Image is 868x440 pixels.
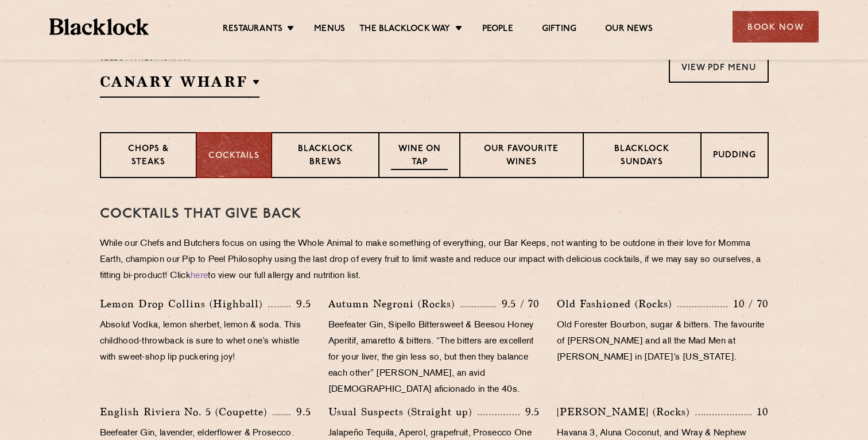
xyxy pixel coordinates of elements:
p: Wine on Tap [391,143,447,170]
p: Usual Suspects (Straight up) [328,404,478,420]
h2: Canary Wharf [100,72,259,98]
p: Pudding [713,149,756,164]
p: Old Fashioned (Rocks) [557,296,677,312]
a: Our News [605,24,653,36]
img: BL_Textured_Logo-footer-cropped.svg [49,18,149,35]
p: Beefeater Gin, Sipello Bittersweet & Beesou Honey Aperitif, amaretto & bitters. “The bitters are ... [328,318,540,398]
p: English Riviera No. 5 (Coupette) [100,404,273,420]
p: Cocktails [208,150,259,163]
p: Blacklock Brews [284,143,367,170]
p: Old Forester Bourbon, sugar & bitters. The favourite of [PERSON_NAME] and all the Mad Men at [PER... [557,318,768,366]
p: Blacklock Sundays [595,143,688,170]
p: Autumn Negroni (Rocks) [328,296,460,312]
a: here [191,272,208,280]
h3: Cocktails That Give Back [100,207,769,222]
p: 10 / 70 [728,296,769,311]
p: 9.5 [520,404,540,419]
a: People [482,24,513,36]
a: View PDF Menu [669,51,769,83]
p: [PERSON_NAME] (Rocks) [557,404,695,420]
div: Book Now [733,11,819,43]
p: 10 [751,404,769,419]
a: The Blacklock Way [359,24,450,36]
p: Lemon Drop Collins (Highball) [100,296,268,312]
a: Gifting [542,24,576,36]
p: While our Chefs and Butchers focus on using the Whole Animal to make something of everything, our... [100,236,769,284]
a: Menus [314,24,345,36]
p: 9.5 / 70 [496,296,540,311]
p: Our favourite wines [472,143,571,170]
p: 9.5 [290,296,311,311]
p: Absolut Vodka, lemon sherbet, lemon & soda. This childhood-throwback is sure to whet one’s whistl... [100,318,311,366]
a: Restaurants [223,24,282,36]
p: Chops & Steaks [113,143,184,170]
p: 9.5 [290,404,311,419]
